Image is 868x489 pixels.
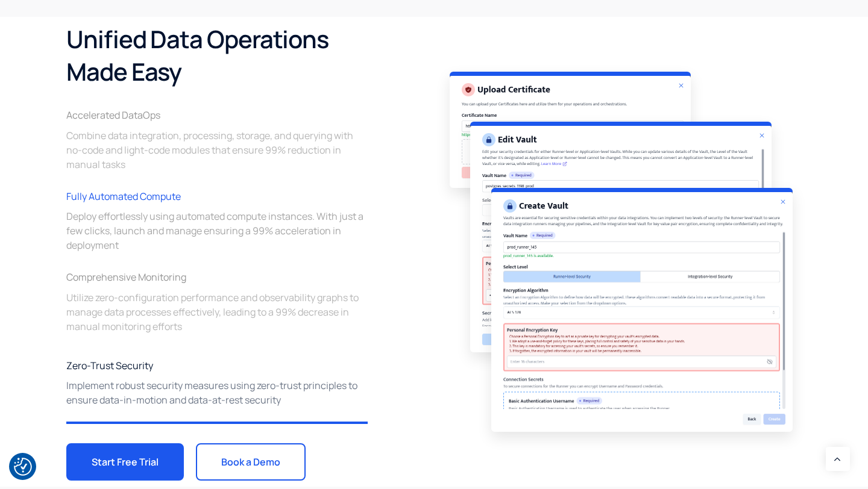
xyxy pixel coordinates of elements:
img: Revisit consent button [14,458,32,476]
span: Comprehensive Monitoring [66,270,186,284]
span: Combine data integration, processing, storage, and querying with no-code and light-code modules t... [66,128,368,172]
span: Accelerated DataOps [66,108,160,122]
span: Book a Demo [221,457,280,467]
span: Start Free Trial [92,457,159,467]
iframe: Chat Widget [661,359,868,489]
span: Implement robust security measures using zero-trust principles to ensure data-in-motion and data-... [66,378,368,407]
span: Utilize zero-configuration performance and observability graphs to manage data processes effectiv... [66,290,368,334]
span: Fully Automated Compute [66,190,181,203]
span: Deploy effortlessly using automated compute instances. With just a few clicks, launch and manage ... [66,209,368,252]
button: Cookie Settings [14,458,32,476]
h2: Unified Data Operations Made Easy [66,23,368,88]
a: Start Free Trial [66,443,184,481]
span: Zero-Trust Security [66,359,153,372]
a: Book a Demo [196,443,306,481]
